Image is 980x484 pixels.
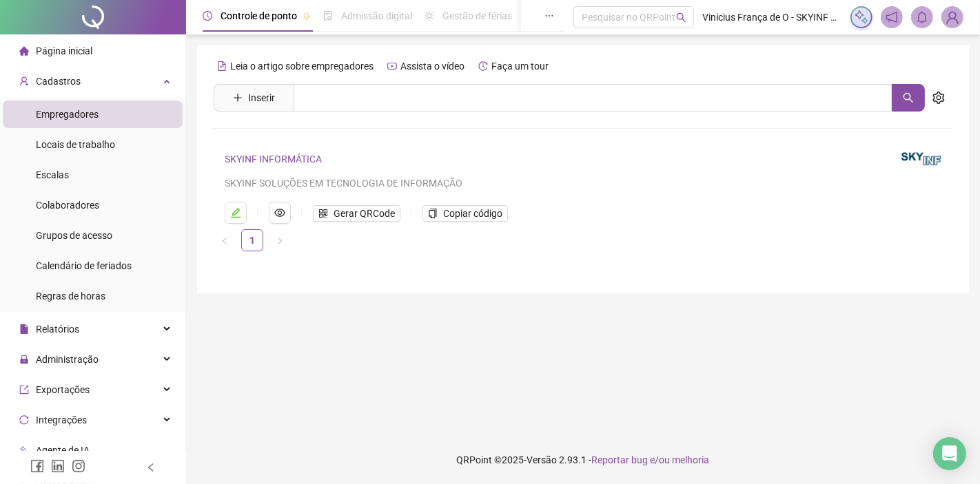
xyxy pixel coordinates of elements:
span: setting [932,92,945,104]
span: sun [425,11,434,21]
span: Vinicius França de O - SKYINF SOLUÇÕES EM TEC. DA INFORMAÇÃO [702,10,842,25]
span: file [19,324,29,334]
span: youtube [387,61,397,71]
span: ellipsis [544,11,554,21]
span: Admissão digital [341,10,412,21]
span: sync [19,415,29,425]
span: Faça um tour [491,61,549,72]
span: Grupos de acesso [36,230,112,241]
img: sparkle-icon.fc2bf0ac1784a2077858766a79e2daf3.svg [854,10,869,25]
span: lock [19,355,29,364]
span: Cadastros [36,76,81,87]
span: Relatórios [36,324,79,335]
span: clock-circle [203,11,212,21]
span: bell [916,11,928,23]
span: Calendário de feriados [36,260,132,271]
span: Regras de horas [36,291,105,302]
button: Inserir [222,87,286,109]
span: eye [274,207,285,218]
span: facebook [30,459,44,473]
span: instagram [72,459,85,473]
span: Controle de ponto [221,10,297,21]
span: Inserir [248,90,275,105]
div: SKYINF SOLUÇÕES EM TECNOLOGIA DE INFORMAÇÃO [225,176,884,191]
span: Versão [527,454,558,465]
span: right [276,237,284,245]
img: logo [900,152,941,166]
span: Reportar bug e/ou melhoria [592,454,710,465]
span: Copiar código [443,206,502,221]
span: Integrações [36,414,87,425]
span: Gestão de férias [442,10,512,21]
span: linkedin [51,459,65,473]
span: home [19,46,29,56]
li: Próxima página [269,229,291,251]
span: left [146,463,156,472]
span: pushpin [303,12,311,21]
button: Copiar código [422,205,508,222]
button: right [269,229,291,251]
span: Administração [36,354,99,365]
span: Gerar QRCode [334,206,395,221]
a: SKYINF INFORMÁTICA [225,154,322,165]
span: search [676,12,686,23]
span: Colaboradores [36,200,99,211]
span: Exportações [36,384,90,395]
span: Locais de trabalho [36,139,115,150]
span: history [478,61,488,71]
span: file-done [323,11,333,21]
button: left [214,229,236,251]
span: plus [233,93,243,103]
a: 1 [242,230,263,251]
span: Empregadores [36,109,99,120]
span: Página inicial [36,45,92,56]
li: 1 [241,229,263,251]
span: left [221,237,229,245]
button: Gerar QRCode [313,205,400,222]
span: Leia o artigo sobre empregadores [230,61,374,72]
footer: QRPoint © 2025 - 2.93.1 - [186,436,980,484]
span: export [19,385,29,394]
span: search [903,92,914,103]
span: file-text [217,61,227,71]
span: edit [230,207,241,218]
span: notification [886,11,898,23]
span: user-add [19,76,29,86]
span: qrcode [318,209,328,218]
img: 84670 [942,7,963,28]
span: Assista o vídeo [400,61,465,72]
span: Agente de IA [36,445,90,456]
span: copy [428,209,438,218]
div: Open Intercom Messenger [933,437,966,470]
span: Escalas [36,169,69,180]
li: Página anterior [214,229,236,251]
